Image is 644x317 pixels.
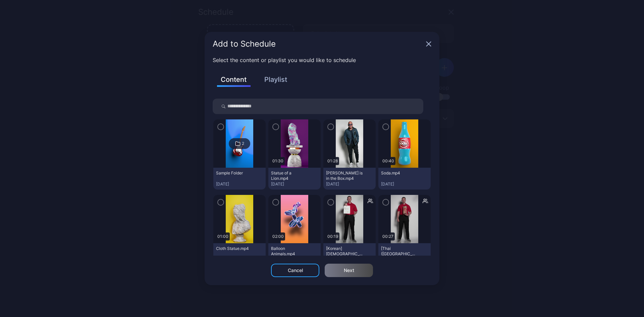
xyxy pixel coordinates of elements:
[381,157,395,165] div: 00:40
[242,141,244,146] div: 2
[259,74,292,85] button: Playlist
[326,232,339,241] div: 00:19
[271,246,308,257] div: Balloon Animals.mp4
[216,170,253,176] div: Sample Folder
[217,74,251,87] button: Content
[271,170,308,181] div: Statue of a Lion.mp4
[216,246,253,251] div: Cloth Statue.mp4
[271,157,285,165] div: 01:30
[326,157,339,165] div: 01:28
[288,268,303,273] div: Cancel
[213,40,423,48] div: Add to Schedule
[326,246,363,257] div: [Korean] Chick-fil-a Menu.mp4
[271,232,285,241] div: 02:00
[213,56,431,64] p: Select the content or playlist you would like to schedule
[271,181,318,187] div: [DATE]
[381,181,428,187] div: [DATE]
[271,264,319,277] button: Cancel
[344,268,354,273] div: Next
[216,232,230,241] div: 01:00
[216,181,263,187] div: [DATE]
[381,246,418,257] div: [Thai (Thailand)] Chick-fil-a Favorites.mp4
[326,170,363,181] div: Howie Mandel is in the Box.mp4
[381,232,395,241] div: 00:27
[326,181,373,187] div: [DATE]
[325,264,373,277] button: Next
[381,170,418,176] div: Soda.mp4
